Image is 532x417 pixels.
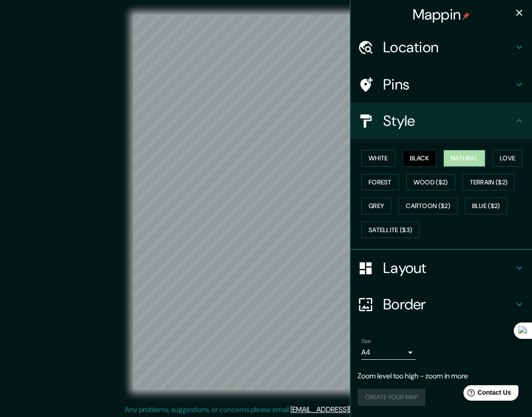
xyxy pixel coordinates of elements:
[350,29,532,65] div: Location
[361,198,391,214] button: Grey
[361,150,395,167] button: White
[350,66,532,103] div: Pins
[406,174,455,191] button: Wood ($2)
[383,259,514,277] h4: Layout
[361,345,416,360] div: A4
[361,174,399,191] button: Forest
[463,174,515,191] button: Terrain ($2)
[403,150,437,167] button: Black
[350,103,532,139] div: Style
[413,5,470,24] h4: Mappin
[133,15,399,390] canvas: Map
[493,150,522,167] button: Love
[451,382,522,407] iframe: Help widget launcher
[465,198,507,214] button: Blue ($2)
[463,12,470,20] img: pin-icon.png
[350,250,532,286] div: Layout
[383,112,514,130] h4: Style
[361,222,419,238] button: Satellite ($3)
[125,404,404,415] p: Any problems, suggestions, or concerns please email .
[383,38,514,56] h4: Location
[383,295,514,313] h4: Border
[399,198,458,214] button: Cartoon ($2)
[361,338,371,345] label: Size
[291,405,403,414] a: [EMAIL_ADDRESS][DOMAIN_NAME]
[350,286,532,323] div: Border
[383,75,514,94] h4: Pins
[443,150,485,167] button: Natural
[358,371,525,382] p: Zoom level too high - zoom in more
